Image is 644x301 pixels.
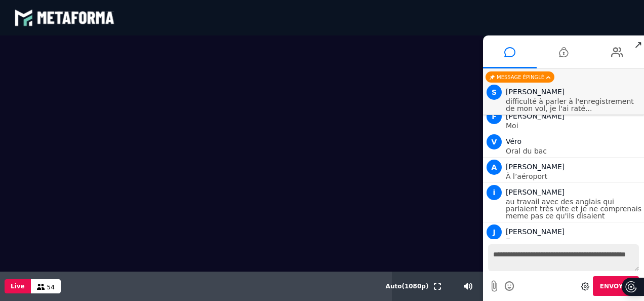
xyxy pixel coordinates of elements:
span: i [487,185,502,200]
span: [PERSON_NAME] [506,188,565,196]
span: Auto ( 1080 p) [386,283,429,290]
span: F [487,109,502,124]
button: Auto(1080p) [384,272,431,301]
span: A [487,160,502,175]
span: ↗ [632,35,644,54]
span: 54 [47,284,55,291]
button: Envoyer [593,276,639,296]
p: Oral du bac [506,147,641,155]
span: Envoyer [600,283,632,290]
div: Message épinglé [486,71,554,83]
span: [PERSON_NAME] [506,228,565,236]
p: À l’aéroport [506,173,641,180]
span: Véro [506,137,521,145]
span: [PERSON_NAME] [506,88,565,96]
button: Live [5,279,31,293]
span: [PERSON_NAME] [506,163,565,171]
span: J [487,224,502,240]
span: S [487,85,502,100]
p: Moi [506,122,641,129]
span: [PERSON_NAME] [506,112,565,120]
p: difficulté à parler à l'enregistrement de mon vol, je l'ai raté... [506,98,641,112]
span: V [487,134,502,149]
p: En voyage [506,238,641,245]
p: au travail avec des anglais qui parlaient très vite et je ne comprenais meme pas ce qu'ils disaient [506,198,641,219]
